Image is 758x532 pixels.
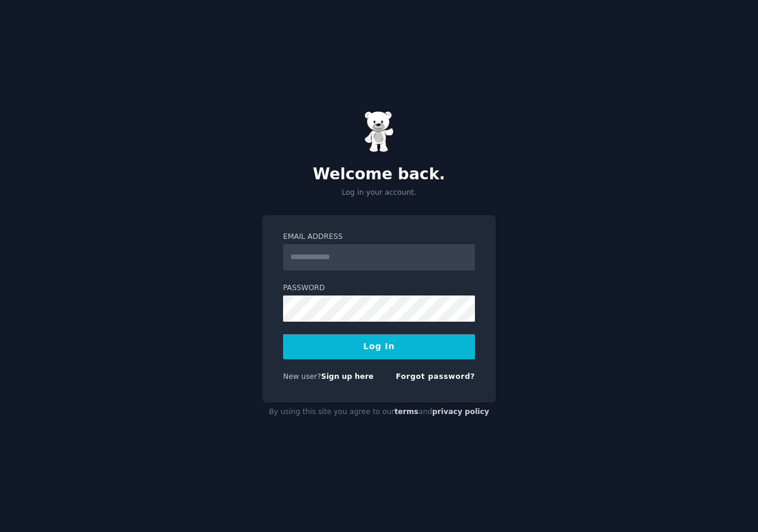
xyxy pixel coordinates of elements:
h2: Welcome back. [262,165,496,184]
a: privacy policy [432,407,489,416]
label: Email Address [283,232,475,242]
a: Forgot password? [396,372,475,381]
a: terms [394,407,418,416]
span: New user? [283,372,321,381]
a: Sign up here [321,372,374,381]
label: Password [283,283,475,294]
p: Log in your account. [262,188,496,198]
img: Gummy Bear [364,111,394,153]
button: Log In [283,334,475,359]
div: By using this site you agree to our and [262,403,496,422]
